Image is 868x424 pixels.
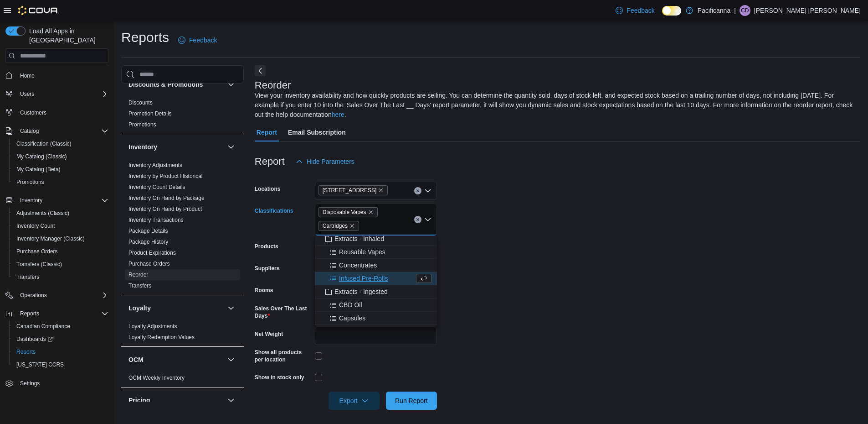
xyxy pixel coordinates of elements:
button: Inventory Count [9,220,112,232]
a: My Catalog (Beta) [13,164,64,175]
a: Reports [13,346,39,357]
span: Report [257,123,277,141]
a: Purchase Orders [128,261,170,267]
span: Customers [16,107,108,118]
span: Inventory Adjustments [128,162,182,169]
h3: Loyalty [128,304,151,313]
span: Cartridges [323,221,348,230]
label: Sales Over The Last Days [255,305,311,319]
h3: Discounts & Promotions [128,80,203,89]
button: CBD Oil [315,298,437,312]
label: Classifications [255,207,293,215]
button: My Catalog (Beta) [9,163,112,176]
a: Purchase Orders [13,246,62,257]
span: Settings [20,380,40,387]
button: Concentrates [315,259,437,272]
a: Promotion Details [128,110,172,117]
span: Canadian Compliance [13,321,108,332]
button: Pricing [226,395,236,406]
span: Adjustments (Classic) [16,209,69,217]
img: Cova [18,6,59,15]
button: Loyalty [226,303,236,314]
h3: Pricing [128,396,150,405]
a: My Catalog (Classic) [13,151,71,162]
button: Inventory [16,195,46,206]
a: Discounts [128,99,153,106]
a: Canadian Compliance [13,321,74,332]
span: Reusable Vapes [339,247,385,256]
button: Inventory [2,194,112,207]
span: Settings [16,377,108,389]
button: Remove Disposable Vapes from selection in this group [368,209,374,215]
span: Dashboards [13,334,108,345]
label: Suppliers [255,265,280,272]
span: Inventory Count [16,222,55,230]
span: Loyalty Adjustments [128,323,177,330]
button: Classification (Classic) [9,137,112,150]
a: Inventory Adjustments [128,162,182,168]
span: Customers [20,109,46,116]
span: Transfers [13,272,108,283]
button: Purchase Orders [9,245,112,258]
span: Inventory On Hand by Package [128,194,205,202]
span: Feedback [189,36,217,45]
a: Product Expirations [128,250,176,256]
button: Cannabis Oil [315,325,437,338]
a: Feedback [175,31,221,49]
span: Inventory Manager (Classic) [13,233,108,244]
button: Discounts & Promotions [128,80,224,89]
button: Users [16,89,38,99]
span: Inventory [16,195,108,206]
span: Classification (Classic) [16,140,72,147]
span: My Catalog (Classic) [16,153,67,160]
span: Reports [13,346,108,357]
button: Adjustments (Classic) [9,207,112,220]
span: Loyalty Redemption Values [128,334,195,341]
span: Inventory Manager (Classic) [16,235,85,242]
span: Product Expirations [128,249,176,256]
span: Canadian Compliance [16,323,70,330]
label: Show in stock only [255,374,304,381]
span: Inventory by Product Historical [128,173,203,180]
a: Loyalty Adjustments [128,323,177,330]
span: Purchase Orders [16,248,58,255]
a: Inventory Count Details [128,184,185,190]
a: Promotions [13,177,48,188]
button: Reusable Vapes [315,246,437,259]
span: Promotions [128,121,156,128]
button: Operations [2,289,112,302]
span: Operations [16,290,108,301]
p: [PERSON_NAME] [PERSON_NAME] [754,5,861,16]
button: Reports [2,307,112,320]
a: Inventory Transactions [128,217,184,223]
a: Inventory Manager (Classic) [13,233,88,244]
span: My Catalog (Beta) [13,164,108,175]
a: Package History [128,239,168,245]
button: Inventory [128,142,224,152]
span: Dashboards [16,335,53,343]
a: Transfers [128,283,151,289]
button: Discounts & Promotions [226,79,236,90]
input: Dark Mode [662,6,681,16]
button: Export [329,392,380,410]
span: Feedback [627,6,654,15]
span: Promotions [13,177,108,188]
a: [US_STATE] CCRS [13,359,67,370]
button: Reports [16,308,43,319]
h3: Inventory [128,142,157,152]
button: Remove #7 - 425 Simcoe Street from selection in this group [378,188,384,193]
button: Next [255,65,266,76]
span: Transfers [128,282,151,289]
button: Transfers (Classic) [9,258,112,271]
span: Transfers (Classic) [16,261,62,268]
a: Settings [16,378,43,389]
button: Clear input [414,216,421,223]
button: Catalog [16,126,42,136]
span: Extracts - Ingested [334,287,388,296]
div: Discounts & Promotions [121,97,244,134]
button: Canadian Compliance [9,320,112,333]
button: Inventory [226,141,236,152]
span: Promotions [16,178,44,186]
span: [STREET_ADDRESS] [323,186,377,195]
